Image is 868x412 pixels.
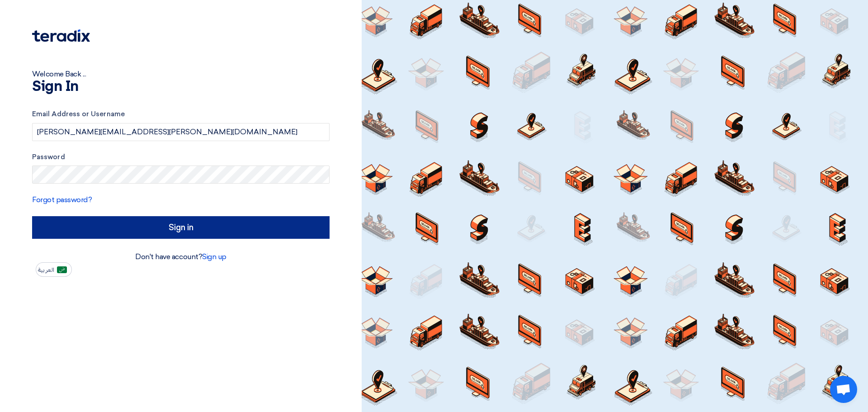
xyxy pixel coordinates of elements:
[32,123,330,141] input: Enter your business email or username
[32,195,92,204] a: Forgot password?
[202,252,226,261] a: Sign up
[32,216,330,239] input: Sign in
[38,267,54,273] span: العربية
[36,262,72,277] button: العربية
[32,29,90,42] img: Teradix logo
[32,69,330,80] div: Welcome Back ...
[32,80,330,94] h1: Sign In
[830,376,857,403] div: Open chat
[32,152,330,162] label: Password
[57,266,67,273] img: ar-AR.png
[32,109,330,119] label: Email Address or Username
[32,251,330,262] div: Don't have account?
